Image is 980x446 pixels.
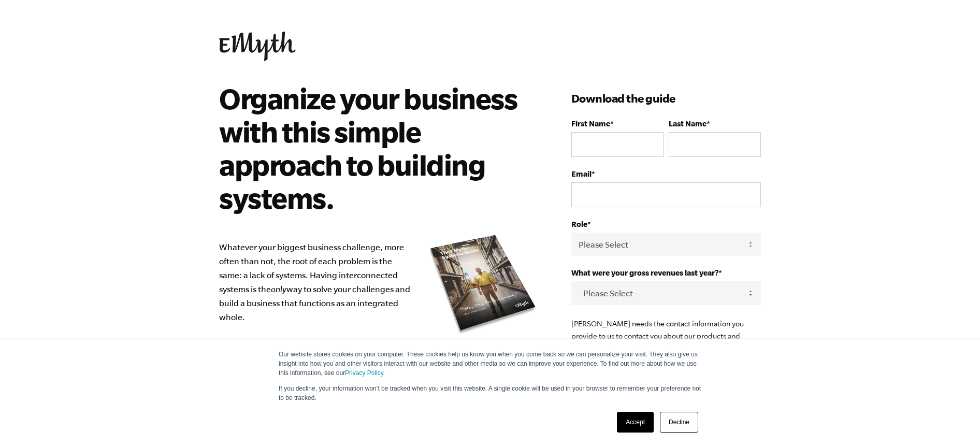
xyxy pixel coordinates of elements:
[426,231,540,337] img: e-myth systems guide organize your business
[345,369,383,377] a: Privacy Policy
[617,412,654,433] a: Accept
[571,169,592,178] span: Email
[279,350,701,378] p: Our website stores cookies on your computer. These cookies help us know you when you come back so...
[660,412,698,433] a: Decline
[219,240,540,423] p: Whatever your biggest business challenge, more often than not, the root of each problem is the sa...
[271,284,286,294] i: only
[219,82,525,214] h2: Organize your business with this simple approach to building systems.
[571,119,610,128] span: First Name
[669,119,707,128] span: Last Name
[571,220,587,228] span: Role
[571,268,718,277] span: What were your gross revenues last year?
[219,32,296,61] img: EMyth
[571,90,761,107] h3: Download the guide
[571,318,761,380] p: [PERSON_NAME] needs the contact information you provide to us to contact you about our products a...
[279,384,701,402] p: If you decline, your information won’t be tracked when you visit this website. A single cookie wi...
